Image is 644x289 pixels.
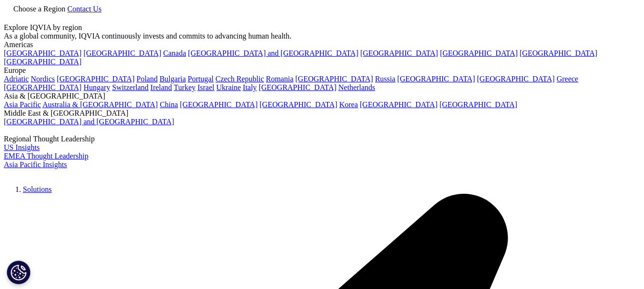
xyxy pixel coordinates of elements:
[4,152,88,160] a: EMEA Thought Leadership
[4,100,41,109] a: Asia Pacific
[188,49,358,57] a: [GEOGRAPHIC_DATA] and [GEOGRAPHIC_DATA]
[4,58,82,66] a: [GEOGRAPHIC_DATA]
[174,83,196,91] a: Turkey
[31,75,55,83] a: Nordics
[4,118,174,126] a: [GEOGRAPHIC_DATA] and [GEOGRAPHIC_DATA]
[23,185,51,193] a: Solutions
[360,49,438,57] a: [GEOGRAPHIC_DATA]
[57,75,134,83] a: [GEOGRAPHIC_DATA]
[160,75,186,83] a: Bulgaria
[67,5,102,13] a: Contact Us
[151,83,172,91] a: Ireland
[112,83,148,91] a: Switzerland
[4,109,640,118] div: Middle East & [GEOGRAPHIC_DATA]
[4,40,640,49] div: Americas
[4,135,640,143] div: Regional Thought Leadership
[160,100,178,109] a: China
[4,23,640,32] div: Explore IQVIA by region
[13,5,65,13] span: Choose a Region
[243,83,256,91] a: Italy
[266,75,294,83] a: Romania
[4,32,640,40] div: As a global community, IQVIA continuously invests and commits to advancing human health.
[338,83,375,91] a: Netherlands
[477,75,555,83] a: [GEOGRAPHIC_DATA]
[42,100,158,109] a: Australia & [GEOGRAPHIC_DATA]
[339,100,358,109] a: Korea
[440,100,517,109] a: [GEOGRAPHIC_DATA]
[83,49,161,57] a: [GEOGRAPHIC_DATA]
[163,49,186,57] a: Canada
[4,66,640,75] div: Europe
[557,75,578,83] a: Greece
[4,143,40,151] a: US Insights
[296,75,373,83] a: [GEOGRAPHIC_DATA]
[4,49,82,57] a: [GEOGRAPHIC_DATA]
[397,75,475,83] a: [GEOGRAPHIC_DATA]
[136,75,157,83] a: Poland
[4,75,29,83] a: Adriatic
[197,83,215,91] a: Israel
[260,100,337,109] a: [GEOGRAPHIC_DATA]
[215,75,264,83] a: Czech Republic
[4,160,67,169] a: Asia Pacific Insights
[180,100,257,109] a: [GEOGRAPHIC_DATA]
[83,83,110,91] a: Hungary
[4,92,640,100] div: Asia & [GEOGRAPHIC_DATA]
[4,83,82,91] a: [GEOGRAPHIC_DATA]
[375,75,396,83] a: Russia
[360,100,438,109] a: [GEOGRAPHIC_DATA]
[520,49,597,57] a: [GEOGRAPHIC_DATA]
[259,83,337,91] a: [GEOGRAPHIC_DATA]
[440,49,518,57] a: [GEOGRAPHIC_DATA]
[188,75,214,83] a: Portugal
[216,83,241,91] a: Ukraine
[7,260,31,284] button: Definições de cookies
